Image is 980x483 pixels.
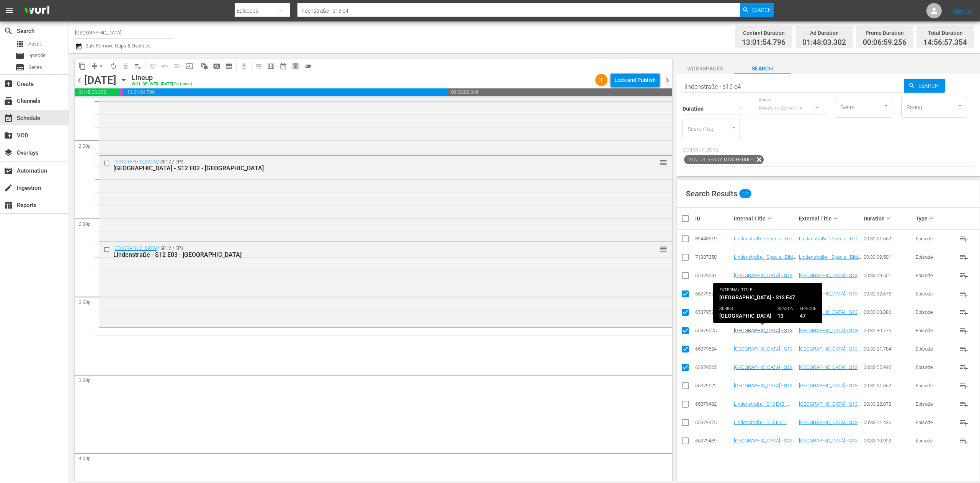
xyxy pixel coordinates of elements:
[916,236,952,241] div: Episode
[916,383,952,388] div: Episode
[734,364,795,382] a: [GEOGRAPHIC_DATA] - S13 E45 - Du hast die [PERSON_NAME]
[734,401,790,413] a: Lindenstraße - S13 E42 - Schwindeln
[916,364,952,370] div: Episode
[75,75,84,85] span: chevron_left
[119,88,123,96] span: 00:06:59.256
[864,419,913,425] div: 00:33:11.436
[956,102,964,109] button: Open
[113,246,157,251] a: [GEOGRAPHIC_DATA]
[916,346,952,352] div: Episode
[614,73,656,87] div: Lock and Publish
[683,147,974,153] p: Search Filters:
[595,77,608,83] span: 1
[4,96,13,106] span: Channels
[916,273,952,278] div: Episode
[109,62,117,70] span: autorenew_outlined
[4,201,13,210] span: Reports
[864,273,913,278] div: 00:33:09.501
[695,419,732,425] div: 65379475
[799,383,861,394] a: [GEOGRAPHIC_DATA] - S13 E44
[959,344,969,354] span: playlist_add
[695,364,732,370] div: 65379523
[953,8,973,14] a: Sign Out
[91,62,98,70] span: compress
[833,215,840,222] span: sort
[959,436,969,445] span: playlist_add
[959,326,969,335] span: playlist_add
[740,3,774,17] button: Search
[201,62,208,70] span: auto_awesome_motion_outlined
[695,309,732,315] div: 65379526
[88,60,107,72] span: Remove Gaps & Overlaps
[223,60,235,72] span: Create Series Block
[4,183,13,193] span: Ingestion
[4,114,13,123] span: Schedule
[864,346,913,352] div: 00:33:21.784
[734,419,790,431] a: Lindenstraße - S13 E41 - Trauer und Bosheit
[4,166,13,175] span: Automation
[660,158,667,167] span: reorder
[196,59,211,73] span: Refresh All Search Blocks
[955,377,973,395] button: playlist_add
[18,2,55,20] img: ans4CAIJ8jUAAAAAAAAAAAAAAAAAAAAAAAAgQb4GAAAAAAAAAAAAAAAAAAAAAAAAJMjXAAAAAAAAAAAAAAAAAAAAAAAAgAT5G...
[76,60,88,72] span: Copy Lineup
[864,438,913,444] div: 00:33:19.992
[864,214,913,223] div: Duration
[955,321,973,340] button: playlist_add
[959,253,969,262] span: playlist_add
[75,88,119,96] span: 01:48:03.302
[134,62,142,70] span: playlist_remove_outlined
[4,148,13,157] span: Overlays
[955,248,973,266] button: playlist_add
[304,62,312,70] span: toggle_off
[916,214,952,223] div: Type
[734,273,795,284] a: [GEOGRAPHIC_DATA] - S13 E43 - Abreisen
[802,28,846,38] div: Ad Duration
[132,60,144,72] span: Clear Lineup
[695,236,732,241] div: 89448519
[959,381,969,390] span: playlist_add
[864,236,913,241] div: 00:32:51.662
[742,28,786,38] div: Content Duration
[863,38,906,47] span: 00:06:59.256
[695,328,732,333] div: 65379525
[955,432,973,450] button: playlist_add
[695,401,732,407] div: 65379482
[864,383,913,388] div: 00:32:51.662
[799,401,861,413] a: [GEOGRAPHIC_DATA] - S13 E42
[695,383,732,388] div: 65379522
[864,309,913,315] div: 00:33:03.886
[28,52,46,59] span: Episode
[799,236,860,247] a: Lindenstraße - Special: Die schrägsten Outfits - Enge
[734,346,795,357] a: [GEOGRAPHIC_DATA] - S13 E46 - Geburtstagswünsche
[123,88,447,96] span: 13:01:54.796
[730,124,737,131] button: Open
[955,340,973,358] button: playlist_add
[695,215,732,222] div: ID
[292,62,299,70] span: preview_outlined
[289,60,302,72] span: View Backup
[916,328,952,333] div: Episode
[799,364,861,376] a: [GEOGRAPHIC_DATA] - S13 E45
[28,40,41,48] span: Asset
[799,214,862,223] div: External Title
[959,234,969,243] span: playlist_add
[916,254,952,260] div: Episode
[183,60,196,72] span: Update Metadata from Key Asset
[799,328,861,339] a: [GEOGRAPHIC_DATA] - S13 E47
[279,62,287,70] span: date_range_outlined
[734,383,795,394] a: [GEOGRAPHIC_DATA] - S13 E44 - Enge
[799,254,861,266] a: Lindenstraße - Special: Bild der Zeit - Abreisen
[132,82,192,87] div: WILL DELIVER: [DATE] 9a (local)
[916,291,952,297] div: Episode
[955,266,973,285] button: playlist_add
[250,59,265,73] span: Day Calendar View
[799,273,861,284] a: [GEOGRAPHIC_DATA] - S13 E43
[959,400,969,409] span: playlist_add
[863,28,906,38] div: Promo Duration
[916,401,952,407] div: Episode
[734,214,797,223] div: Internal Title
[916,438,952,444] div: Episode
[864,328,913,333] div: 00:32:30.776
[759,98,826,119] div: Ready to Schedule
